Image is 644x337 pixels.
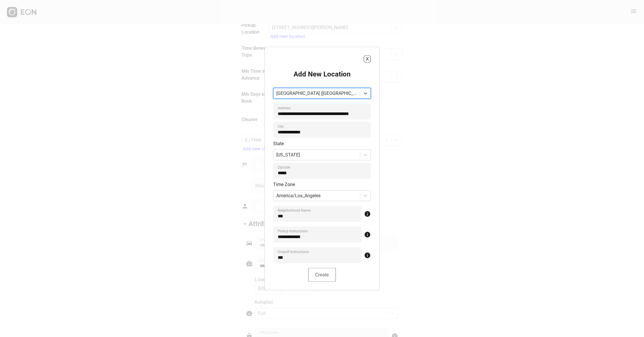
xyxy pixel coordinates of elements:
span: info [364,231,371,238]
span: info [364,210,371,217]
label: City [278,124,284,129]
h2: Add New Location [294,70,350,79]
p: Time Zone [273,181,371,188]
p: State [273,140,371,147]
button: X [364,55,371,63]
label: Neighborhood Name [278,208,310,213]
label: Address [278,106,290,110]
span: info [364,252,371,259]
label: Dropoff Instructions [278,250,309,254]
button: Create [308,268,336,282]
label: Pickup Instructions [278,229,308,233]
label: Zipcode [278,165,290,170]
